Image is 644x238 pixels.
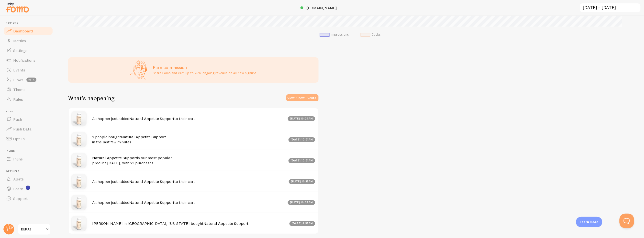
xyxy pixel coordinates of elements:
div: [DATE] 10:21am [289,158,315,163]
div: Learn more [576,217,602,227]
a: Natural Appetite Support [121,134,166,139]
a: Events [3,65,53,75]
h4: is our most popular product [DATE], with 73 purchases [92,155,286,165]
span: Push Data [13,127,32,131]
li: Impressions [320,32,349,37]
span: Push [13,117,22,122]
span: Flows [13,77,23,82]
span: beta [26,78,36,82]
a: EURAE [18,223,51,235]
a: Notifications [3,55,53,65]
h4: [PERSON_NAME] in [GEOGRAPHIC_DATA], [US_STATE] bought [92,221,287,226]
a: Flows beta [3,75,53,85]
a: Opt-In [3,134,53,144]
span: Learn [13,186,23,191]
a: Theme [3,85,53,94]
span: Notifications [13,58,35,63]
span: Pop-ups [6,21,53,25]
span: Alerts [13,177,24,181]
h3: Earn commission [153,65,256,70]
p: Share Fomo and earn up to 25% ongoing revenue on all new signups [153,70,256,75]
p: Learn more [580,220,599,224]
span: Get Help [6,170,53,173]
div: [DATE] 10:21am [289,137,315,142]
a: Natural Appetite Support [92,155,137,160]
svg: <p>Watch New Feature Tutorials!</p> [26,186,30,190]
span: Metrics [13,38,26,43]
span: Settings [13,48,27,53]
a: Learn [3,184,53,194]
div: [DATE] 10:24am [288,116,315,121]
a: Metrics [3,36,53,46]
span: Theme [13,87,25,92]
a: Natural Appetite Support [203,221,248,226]
img: fomo-relay-logo-orange.svg [5,1,30,14]
div: [DATE] 10:07am [288,200,315,205]
span: Support [13,196,28,201]
a: Push Data [3,124,53,134]
div: [DATE] 8:55am [289,221,315,226]
span: Opt-In [13,136,25,141]
a: Dashboard [3,26,53,36]
iframe: Help Scout Beacon - Open [620,214,634,228]
span: Events [13,68,25,72]
span: Rules [13,97,23,102]
div: [DATE] 10:15am [289,179,315,184]
h4: A shopper just added to their cart [92,200,285,205]
button: View 6 new Events [286,94,319,101]
span: Inline [6,149,53,153]
span: EURAE [21,226,44,232]
a: Inline [3,154,53,164]
h4: A shopper just added to their cart [92,116,285,121]
a: Natural Appetite Support [129,179,174,184]
span: Push [6,110,53,113]
a: Natural Appetite Support [129,116,174,121]
h2: What's happening [68,94,114,102]
h4: 7 people bought in the last few minutes [92,134,286,144]
li: Clicks [361,32,381,37]
a: Support [3,194,53,203]
a: Natural Appetite Support [129,200,174,205]
a: Settings [3,46,53,55]
h4: A shopper just added to their cart [92,179,286,184]
a: Alerts [3,174,53,184]
span: Inline [13,157,23,161]
a: Push [3,114,53,124]
a: Rules [3,94,53,104]
span: Dashboard [13,29,33,33]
